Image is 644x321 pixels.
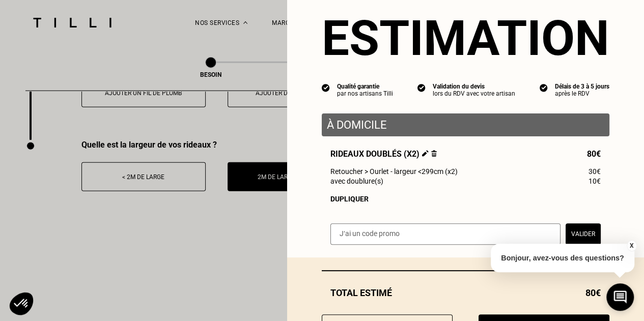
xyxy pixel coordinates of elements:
[330,177,383,185] span: avec doublure(s)
[330,149,437,159] span: Rideaux doublés (x2)
[422,150,429,157] img: Éditer
[322,10,609,67] section: Estimation
[555,83,609,90] div: Délais de 3 à 5 jours
[322,287,609,298] div: Total estimé
[330,195,601,203] div: Dupliquer
[433,83,515,90] div: Validation du devis
[491,244,634,272] p: Bonjour, avez-vous des questions?
[322,83,330,92] img: icon list info
[589,167,601,176] span: 30€
[327,119,604,131] p: À domicile
[337,83,393,90] div: Qualité garantie
[585,287,601,298] span: 80€
[330,223,561,245] input: J‘ai un code promo
[540,83,548,92] img: icon list info
[626,240,636,251] button: X
[555,90,609,97] div: après le RDV
[337,90,393,97] div: par nos artisans Tilli
[330,167,458,176] span: Retoucher > Ourlet - largeur <299cm (x2)
[433,90,515,97] div: lors du RDV avec votre artisan
[566,223,601,245] button: Valider
[589,177,601,185] span: 10€
[431,150,437,157] img: Supprimer
[417,83,426,92] img: icon list info
[587,149,601,159] span: 80€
